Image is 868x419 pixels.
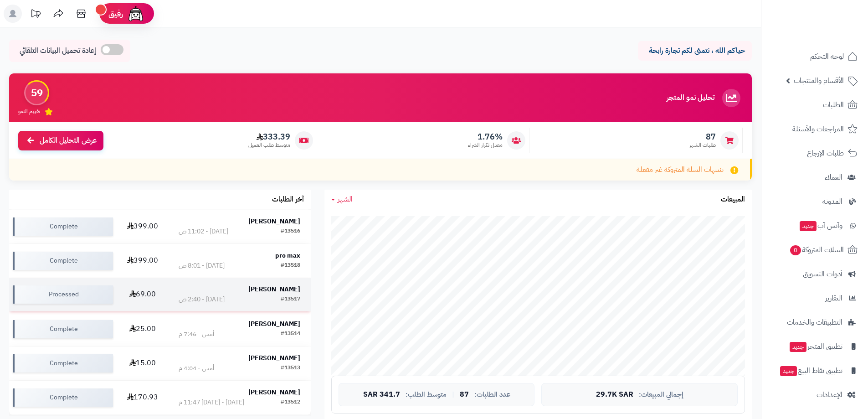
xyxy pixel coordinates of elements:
span: جديد [800,221,817,231]
div: [DATE] - 11:02 ص [179,227,228,236]
td: 69.00 [117,278,168,311]
img: logo-2.png [806,23,859,42]
div: #13517 [281,295,300,304]
div: Complete [13,320,113,338]
div: [DATE] - 8:01 ص [179,261,225,270]
div: #13516 [281,227,300,236]
a: السلات المتروكة0 [767,239,863,261]
span: التطبيقات والخدمات [787,316,842,329]
a: المراجعات والأسئلة [767,118,863,140]
span: تطبيق نقاط البيع [779,364,842,377]
span: تنبيهات السلة المتروكة غير مفعلة [637,165,724,175]
img: ai-face.png [127,5,145,23]
a: الشهر [331,194,353,205]
div: #13514 [281,330,300,339]
span: لوحة التحكم [810,50,844,63]
div: أمس - 4:04 م [179,364,214,373]
span: 1.76% [468,132,503,142]
div: أمس - 7:46 م [179,330,214,339]
div: Processed [13,285,113,304]
span: متوسط الطلب: [406,391,447,398]
span: جديد [780,366,797,376]
span: الشهر [338,194,353,205]
a: تحديثات المنصة [24,5,47,25]
div: #13518 [281,261,300,270]
strong: [PERSON_NAME] [248,217,300,226]
a: التقارير [767,287,863,309]
div: Complete [13,388,113,407]
td: 15.00 [117,347,168,380]
td: 170.93 [117,381,168,414]
span: تطبيق المتجر [789,340,842,353]
div: #13513 [281,364,300,373]
div: [DATE] - 2:40 ص [179,295,225,304]
span: عرض التحليل الكامل [40,135,97,146]
span: 0 [790,245,801,255]
td: 399.00 [117,210,168,243]
span: متوسط طلب العميل [248,141,290,149]
span: طلبات الإرجاع [807,147,844,160]
div: Complete [13,252,113,270]
span: جديد [790,342,806,352]
span: تقييم النمو [18,108,40,115]
a: وآتس آبجديد [767,215,863,237]
a: العملاء [767,166,863,188]
h3: آخر الطلبات [272,196,304,204]
strong: [PERSON_NAME] [248,353,300,363]
h3: تحليل نمو المتجر [667,94,714,102]
div: #13512 [281,398,300,407]
span: الإعدادات [817,388,842,401]
span: 87 [460,391,469,399]
span: السلات المتروكة [789,243,844,256]
span: رفيق [108,8,123,19]
a: طلبات الإرجاع [767,142,863,164]
a: تطبيق نقاط البيعجديد [767,360,863,382]
span: وآتس آب [799,219,842,232]
span: 333.39 [248,132,290,142]
span: إجمالي المبيعات: [639,391,683,398]
span: الأقسام والمنتجات [794,74,844,87]
span: الطلبات [823,98,844,111]
a: التطبيقات والخدمات [767,311,863,333]
strong: pro max [275,251,300,260]
span: المدونة [822,195,842,208]
a: تطبيق المتجرجديد [767,336,863,357]
span: 87 [689,132,716,142]
a: لوحة التحكم [767,46,863,67]
span: 29.7K SAR [596,391,633,399]
a: أدوات التسويق [767,263,863,285]
span: | [452,391,454,398]
span: التقارير [825,292,842,305]
p: حياكم الله ، نتمنى لكم تجارة رابحة [645,46,745,56]
a: عرض التحليل الكامل [18,131,103,150]
span: عدد الطلبات: [474,391,510,398]
span: أدوات التسويق [803,268,842,280]
div: [DATE] - [DATE] 11:47 م [179,398,244,407]
a: المدونة [767,191,863,212]
span: العملاء [825,171,842,184]
span: إعادة تحميل البيانات التلقائي [20,46,96,56]
span: المراجعات والأسئلة [792,123,844,135]
h3: المبيعات [721,196,745,204]
strong: [PERSON_NAME] [248,388,300,397]
span: معدل تكرار الشراء [468,141,503,149]
span: طلبات الشهر [689,141,716,149]
strong: [PERSON_NAME] [248,285,300,294]
span: 341.7 SAR [363,391,400,399]
div: Complete [13,217,113,236]
div: Complete [13,354,113,372]
td: 399.00 [117,244,168,278]
td: 25.00 [117,312,168,346]
strong: [PERSON_NAME] [248,319,300,329]
a: الإعدادات [767,384,863,406]
a: الطلبات [767,94,863,116]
